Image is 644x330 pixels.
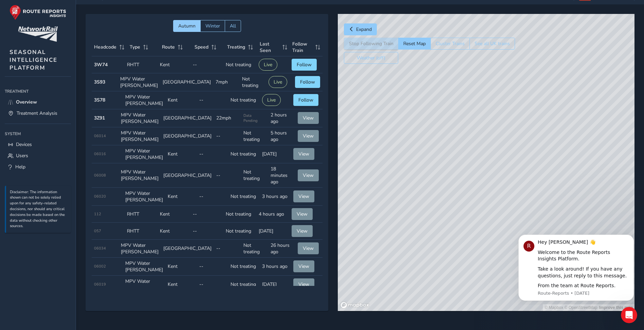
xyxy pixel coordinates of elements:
span: View [298,151,309,157]
strong: 3S93 [94,79,105,85]
a: Treatment Analysis [5,108,71,119]
img: customer logo [18,26,58,42]
span: Speed [195,44,208,50]
button: Live [262,94,281,106]
td: 7mph [213,73,240,91]
td: 5 hours ago [268,127,295,145]
span: Help [15,164,25,170]
td: Not treating [228,145,260,163]
span: Route [162,44,175,50]
td: [GEOGRAPHIC_DATA] [161,109,214,127]
button: Follow [295,76,320,88]
td: -- [197,91,228,109]
span: View [298,281,309,288]
td: Not treating [241,240,268,258]
a: Help [5,161,71,172]
span: All [230,23,236,29]
span: 06019 [94,282,106,287]
button: Weather (off) [344,52,398,64]
button: View [293,148,314,160]
td: Not treating [228,188,260,206]
td: -- [197,276,228,294]
button: View [298,169,319,181]
span: Expand [356,26,372,33]
img: rr logo [10,5,66,20]
td: Kent [158,56,190,73]
td: Not treating [241,127,268,145]
button: View [292,208,313,220]
td: Not treating [223,56,256,73]
td: [GEOGRAPHIC_DATA] [161,127,214,145]
span: 06008 [94,173,106,178]
a: Overview [5,96,71,108]
td: -- [197,188,228,206]
span: Devices [16,141,32,148]
td: Not treating [228,91,260,109]
span: View [297,228,308,234]
td: [DATE] [256,223,289,240]
td: MPV Water [PERSON_NAME] [118,127,161,145]
td: MPV Water [PERSON_NAME] [123,258,165,276]
td: -- [190,223,223,240]
td: [GEOGRAPHIC_DATA] [161,240,214,258]
span: Users [16,152,28,159]
span: Treating [227,44,245,50]
span: Overview [16,99,37,105]
td: -- [190,56,223,73]
td: Kent [165,276,197,294]
div: System [5,129,71,139]
span: 06016 [94,151,106,157]
span: Follow [297,61,312,68]
td: -- [214,240,241,258]
span: 057 [94,228,101,234]
td: -- [190,206,223,223]
button: Follow [293,94,318,106]
td: 26 hours ago [268,240,295,258]
button: View [293,278,314,290]
button: View [298,242,319,254]
button: See all UK trains [470,38,515,50]
td: -- [214,163,241,188]
button: View [293,190,314,202]
span: 06002 [94,264,106,269]
span: Last Seen [260,41,280,54]
td: MPV Water [PERSON_NAME] [118,240,161,258]
span: Data Pending [243,113,266,123]
span: 06034 [94,246,106,251]
p: Disclaimer: The information shown can not be solely relied upon for any safety-related decisions,... [10,189,68,230]
button: Follow [292,59,317,71]
span: Follow [300,79,315,85]
span: Winter [205,23,220,29]
strong: 3W74 [94,61,108,68]
span: Type [130,44,140,50]
span: View [303,115,314,121]
td: -- [197,145,228,163]
button: Autumn [173,20,200,32]
td: MPV Water [PERSON_NAME] [118,73,160,91]
td: 4 hours ago [256,206,289,223]
td: MPV Water [PERSON_NAME] [123,91,165,109]
td: 22mph [214,109,241,127]
span: Autumn [178,23,196,29]
span: View [303,133,314,139]
td: Not treating [240,73,266,91]
td: Not treating [241,163,268,188]
iframe: Intercom notifications message [508,228,644,305]
div: Treatment [5,86,71,96]
td: [DATE] [260,145,291,163]
button: Live [269,76,287,88]
span: View [298,193,309,200]
span: SEASONAL INTELLIGENCE PLATFORM [10,48,57,72]
td: RHTT [125,206,158,223]
td: [DATE] [260,276,291,294]
span: View [303,172,314,179]
td: Kent [158,223,190,240]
